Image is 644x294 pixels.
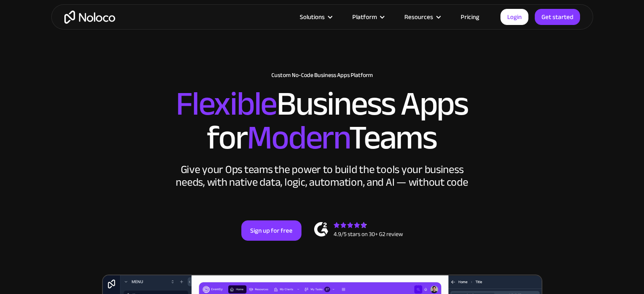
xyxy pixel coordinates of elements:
span: Flexible [176,72,276,135]
div: Resources [394,11,450,22]
a: home [64,11,115,24]
div: Solutions [300,11,325,22]
a: Pricing [450,11,490,22]
a: Get started [535,9,580,25]
div: Platform [352,11,377,22]
h1: Custom No-Code Business Apps Platform [60,72,585,79]
div: Platform [342,11,394,22]
span: Modern [247,106,349,169]
a: Sign up for free [241,220,301,241]
div: Resources [404,11,433,22]
a: Login [500,9,528,25]
div: Solutions [289,11,342,22]
div: Give your Ops teams the power to build the tools your business needs, with native data, logic, au... [174,163,470,189]
h2: Business Apps for Teams [60,87,585,155]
